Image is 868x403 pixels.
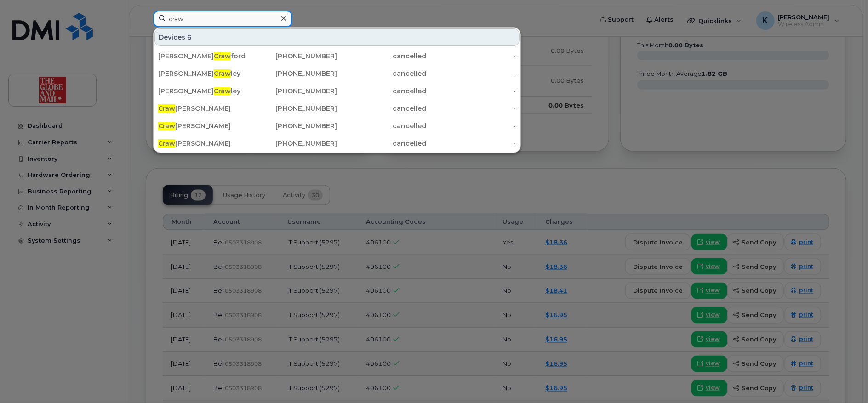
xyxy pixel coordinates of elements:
div: [PHONE_NUMBER] [248,121,337,131]
a: Craw[PERSON_NAME][PHONE_NUMBER]cancelled- [154,135,520,152]
span: Craw [214,69,231,78]
div: [PERSON_NAME] [158,121,248,131]
div: cancelled [337,69,427,78]
div: [PHONE_NUMBER] [248,104,337,113]
span: Craw [158,104,175,113]
div: [PHONE_NUMBER] [248,51,337,61]
div: cancelled [337,139,427,148]
div: - [427,121,516,131]
div: cancelled [337,121,427,131]
div: - [427,104,516,113]
span: Craw [158,139,175,148]
a: [PERSON_NAME]Crawford[PHONE_NUMBER]cancelled- [154,48,520,64]
span: Craw [214,87,231,95]
div: [PHONE_NUMBER] [248,139,337,148]
div: [PERSON_NAME] ford [158,51,248,61]
div: - [427,86,516,96]
div: [PHONE_NUMBER] [248,69,337,78]
div: cancelled [337,51,427,61]
a: Craw[PERSON_NAME][PHONE_NUMBER]cancelled- [154,100,520,117]
div: [PERSON_NAME] ley [158,86,248,96]
div: [PHONE_NUMBER] [248,86,337,96]
div: - [427,139,516,148]
div: cancelled [337,86,427,96]
div: [PERSON_NAME] [158,139,248,148]
div: Devices [154,28,520,46]
div: [PERSON_NAME] [158,104,248,113]
input: Find something... [153,11,292,27]
span: Craw [158,122,175,130]
a: [PERSON_NAME]Crawley[PHONE_NUMBER]cancelled- [154,65,520,82]
a: [PERSON_NAME]Crawley[PHONE_NUMBER]cancelled- [154,83,520,99]
div: [PERSON_NAME] ley [158,69,248,78]
span: Craw [214,52,231,60]
div: cancelled [337,104,427,113]
a: Craw[PERSON_NAME][PHONE_NUMBER]cancelled- [154,118,520,134]
div: - [427,51,516,61]
div: - [427,69,516,78]
span: 6 [187,33,192,42]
